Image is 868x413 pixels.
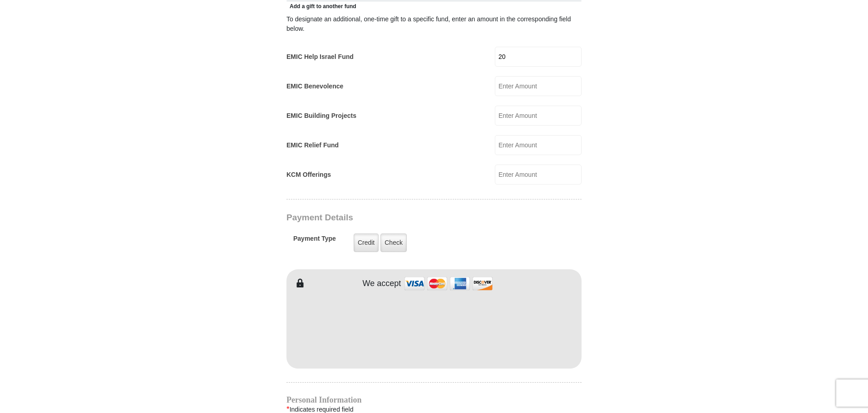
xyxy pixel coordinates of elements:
input: Enter Amount [495,47,582,67]
label: EMIC Help Israel Fund [286,52,354,62]
label: EMIC Benevolence [286,82,343,91]
input: Enter Amount [495,106,582,126]
input: Enter Amount [495,165,582,185]
span: Add a gift to another fund [286,3,356,10]
div: To designate an additional, one-time gift to a specific fund, enter an amount in the correspondin... [286,15,582,34]
label: Credit [354,233,379,252]
h4: We accept [363,279,401,289]
label: EMIC Building Projects [286,111,356,121]
label: KCM Offerings [286,170,331,180]
h3: Payment Details [286,213,518,223]
label: Check [380,233,407,252]
img: credit cards accepted [403,274,494,293]
h4: Personal Information [286,396,582,403]
label: EMIC Relief Fund [286,141,339,150]
input: Enter Amount [495,76,582,96]
h5: Payment Type [293,235,336,247]
input: Enter Amount [495,135,582,155]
